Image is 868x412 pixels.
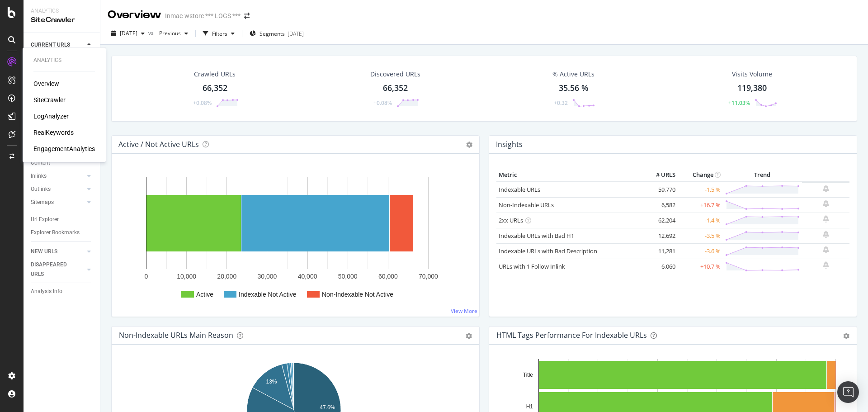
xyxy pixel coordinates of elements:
[298,273,317,280] text: 40,000
[823,185,829,192] div: bell-plus
[419,273,438,280] text: 70,000
[723,168,802,182] th: Trend
[266,379,277,385] text: 13%
[33,57,95,64] div: Analytics
[31,260,76,279] div: DISAPPEARED URLS
[33,112,69,121] a: LogAnalyzer
[466,142,472,148] i: Options
[737,82,767,94] div: 119,380
[823,200,829,207] div: bell-plus
[244,13,250,19] div: arrow-right-arrow-left
[837,381,859,403] div: Open Intercom Messenger
[31,228,94,237] a: Explorer Bookmarks
[31,287,94,296] a: Analysis Info
[499,216,523,224] a: 2xx URLs
[728,99,750,107] div: +11.03%
[499,185,540,194] a: Indexable URLs
[338,273,358,280] text: 50,000
[33,128,74,137] a: RealKeywords
[246,26,307,41] button: Segments[DATE]
[642,182,678,198] td: 59,770
[119,168,472,309] svg: A chart.
[642,243,678,259] td: 11,281
[383,82,408,94] div: 66,352
[203,82,227,94] div: 66,352
[320,404,335,411] text: 47.6%
[31,247,85,256] a: NEW URLS
[148,29,156,37] span: vs
[217,273,236,280] text: 20,000
[31,171,47,181] div: Inlinks
[120,29,137,37] span: 2025 Sep. 15th
[31,40,70,50] div: CURRENT URLS
[466,333,472,339] div: gear
[678,213,723,228] td: -1.4 %
[288,30,304,38] div: [DATE]
[177,273,196,280] text: 10,000
[823,215,829,223] div: bell-plus
[31,247,57,256] div: NEW URLS
[156,29,181,37] span: Previous
[212,30,227,38] div: Filters
[322,291,393,298] text: Non-Indexable Not Active
[193,99,212,107] div: +0.08%
[642,168,678,182] th: # URLS
[259,30,285,38] span: Segments
[496,168,642,182] th: Metric
[642,259,678,274] td: 6,060
[499,247,597,255] a: Indexable URLs with Bad Description
[499,232,574,240] a: Indexable URLs with Bad H1
[31,228,80,237] div: Explorer Bookmarks
[678,243,723,259] td: -3.6 %
[31,215,59,224] div: Url Explorer
[526,403,533,410] text: H1
[552,70,594,79] div: % Active URLs
[258,273,277,280] text: 30,000
[732,70,772,79] div: Visits Volume
[678,259,723,274] td: +10.7 %
[31,7,93,15] div: Analytics
[199,26,238,41] button: Filters
[108,7,161,23] div: Overview
[194,70,236,79] div: Crawled URLs
[108,26,148,41] button: [DATE]
[156,26,192,41] button: Previous
[823,261,829,269] div: bell-plus
[196,291,213,298] text: Active
[370,70,420,79] div: Discovered URLs
[496,138,523,151] h4: Insights
[496,331,647,340] div: HTML Tags Performance for Indexable URLs
[33,144,95,153] a: EngagementAnalytics
[378,273,398,280] text: 60,000
[31,287,62,296] div: Analysis Info
[451,307,477,315] a: View More
[678,197,723,213] td: +16.7 %
[118,138,199,151] h4: Active / Not Active URLs
[554,99,568,107] div: +0.32
[31,171,85,181] a: Inlinks
[33,79,59,88] a: Overview
[499,201,554,209] a: Non-Indexable URLs
[499,262,565,270] a: URLs with 1 Follow Inlink
[33,95,66,104] a: SiteCrawler
[373,99,392,107] div: +0.08%
[823,246,829,253] div: bell-plus
[31,158,50,168] div: Content
[31,40,85,50] a: CURRENT URLS
[642,213,678,228] td: 62,204
[31,198,54,207] div: Sitemaps
[642,228,678,243] td: 12,692
[31,185,85,194] a: Outlinks
[678,182,723,198] td: -1.5 %
[145,273,148,280] text: 0
[119,331,233,340] div: Non-Indexable URLs Main Reason
[239,291,297,298] text: Indexable Not Active
[678,168,723,182] th: Change
[31,198,85,207] a: Sitemaps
